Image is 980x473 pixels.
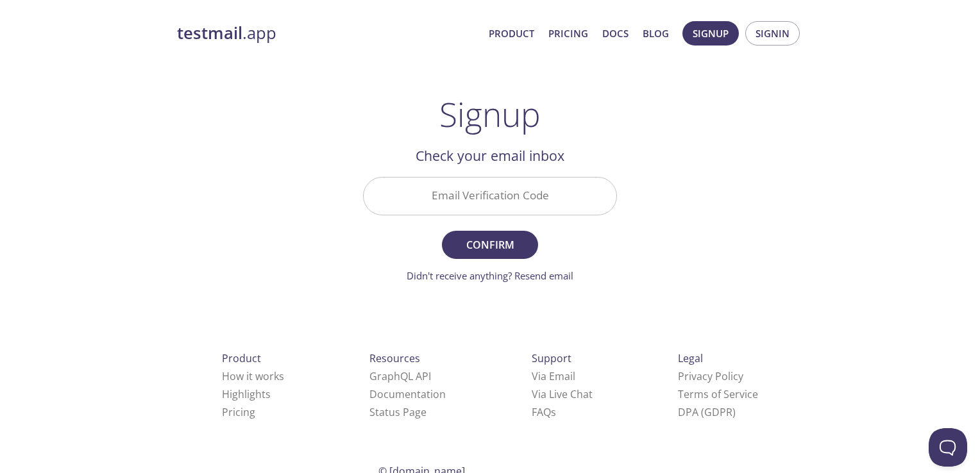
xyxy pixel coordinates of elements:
a: Privacy Policy [678,369,743,383]
iframe: Help Scout Beacon - Open [929,428,967,467]
a: GraphQL API [369,369,431,383]
a: Documentation [369,387,446,401]
a: DPA (GDPR) [678,405,736,419]
button: Confirm [442,231,538,259]
a: Status Page [369,405,427,419]
a: Pricing [222,405,255,419]
a: Pricing [548,25,588,42]
span: s [551,405,556,419]
span: Legal [678,351,703,365]
a: FAQ [532,405,556,419]
a: testmail.app [177,22,478,44]
strong: testmail [177,22,242,44]
span: Support [532,351,571,365]
h2: Check your email inbox [363,145,617,167]
span: Signup [693,25,729,42]
a: Product [489,25,534,42]
a: Didn't receive anything? Resend email [407,269,573,282]
span: Resources [369,351,420,365]
span: Product [222,351,261,365]
a: Via Live Chat [532,387,593,401]
span: Signin [756,25,790,42]
a: Highlights [222,387,271,401]
a: How it works [222,369,284,383]
a: Docs [602,25,629,42]
h1: Signup [439,95,541,133]
a: Terms of Service [678,387,758,401]
button: Signup [682,21,739,46]
a: Blog [643,25,669,42]
a: Via Email [532,369,575,383]
button: Signin [745,21,800,46]
span: Confirm [456,236,524,254]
